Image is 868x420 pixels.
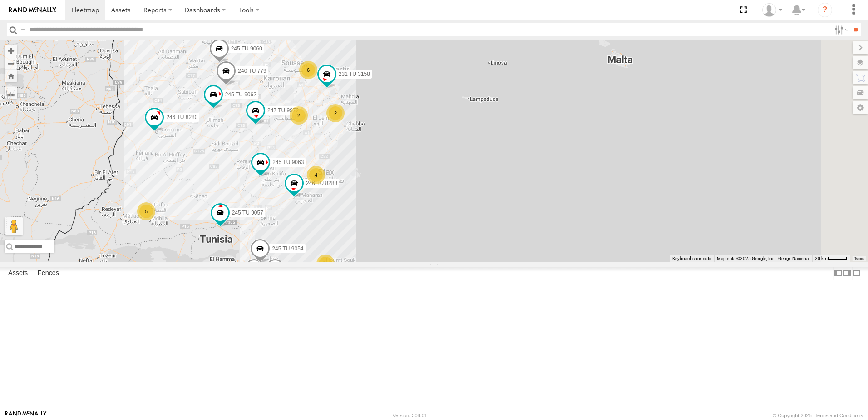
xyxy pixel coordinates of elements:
span: Map data ©2025 Google, Inst. Geogr. Nacional [717,256,809,261]
button: Drag Pegman onto the map to open Street View [5,217,23,235]
span: 246 TU 8280 [166,115,197,121]
button: Map Scale: 20 km per 39 pixels [812,255,850,262]
div: 6 [299,61,317,79]
button: Zoom Home [5,70,17,82]
span: 247 TU 9972 [267,108,299,114]
span: 245 TU 9062 [225,91,256,98]
span: 245 TU 9063 [272,159,304,165]
label: Search Query [19,23,26,36]
span: 20 km [815,256,828,261]
label: Measure [5,86,17,99]
div: 2 [326,104,345,122]
div: 5 [137,202,155,220]
div: 4 [316,255,335,273]
label: Dock Summary Table to the Left [833,267,843,280]
a: Terms (opens in new tab) [854,257,864,260]
div: Nejah Benkhalifa [759,3,785,17]
label: Fences [33,267,64,280]
label: Hide Summary Table [852,267,861,280]
span: 240 TU 779 [238,68,266,75]
img: rand-logo.svg [9,7,56,13]
button: Keyboard shortcuts [672,255,711,262]
span: 231 TU 3158 [339,71,370,77]
a: Terms and Conditions [815,413,863,418]
div: 2 [290,106,308,125]
button: Zoom out [5,57,17,70]
span: 246 TU 8288 [306,180,337,186]
label: Dock Summary Table to the Right [843,267,852,280]
div: © Copyright 2025 - [773,413,863,418]
label: Assets [4,267,32,280]
div: Version: 308.01 [393,413,427,418]
label: Search Filter Options [831,23,850,36]
span: 245 TU 9060 [231,46,262,52]
div: 4 [307,166,325,184]
label: Map Settings [853,101,868,114]
span: 245 TU 9054 [272,246,303,252]
i: ? [818,3,832,17]
a: Visit our Website [5,411,47,420]
span: 245 TU 9057 [232,210,263,216]
button: Zoom in [5,45,17,57]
